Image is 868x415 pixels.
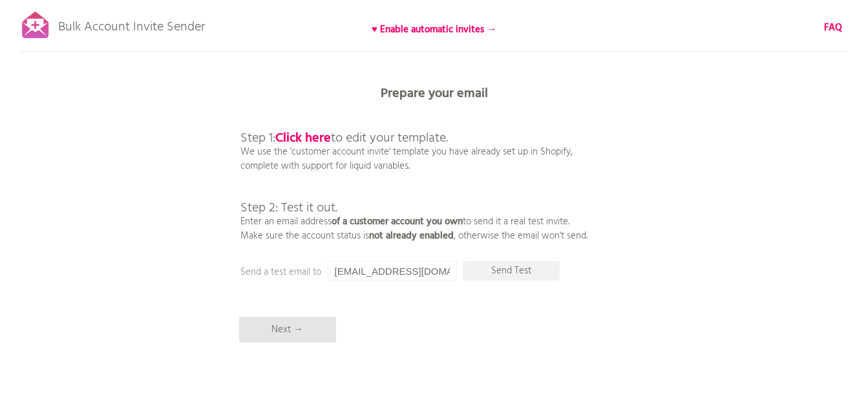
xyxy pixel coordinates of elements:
p: Next → [239,317,336,343]
b: not already enabled [369,228,454,244]
span: Step 1: to edit your template. [240,128,448,149]
b: of a customer account you own [332,214,463,229]
b: Prepare your email [381,83,488,104]
b: FAQ [824,20,842,36]
a: Click here [275,128,331,149]
a: FAQ [824,21,842,35]
p: Send Test [463,261,560,281]
b: ♥ Enable automatic invites → [372,22,496,37]
p: We use the 'customer account invite' template you have already set up in Shopify, complete with s... [240,103,587,243]
p: Bulk Account Invite Sender [58,8,205,40]
span: Step 2: Test it out. [240,198,337,218]
p: Send a test email to [240,265,499,279]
